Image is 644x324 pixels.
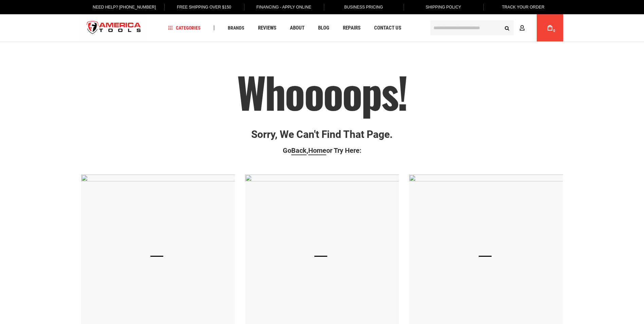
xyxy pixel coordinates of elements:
span: Contact Us [374,25,401,31]
p: Sorry, we can't find that page. [81,129,563,140]
a: Contact Us [371,23,404,33]
span: 0 [553,29,555,33]
a: Home [308,146,326,155]
a: Categories [165,23,204,33]
button: Search [501,21,514,34]
span: Reviews [258,25,276,31]
span: Home [308,146,326,155]
a: About [287,23,308,33]
span: Blog [318,25,329,31]
p: Go , or Try Here: [81,147,563,154]
span: Shipping Policy [426,5,461,10]
a: store logo [81,15,147,41]
a: Repairs [340,23,364,33]
a: Back [291,146,307,155]
h1: Whoooops! [81,69,563,115]
a: Reviews [255,23,279,33]
a: Blog [315,23,332,33]
img: America Tools [81,15,147,41]
a: Brands [225,23,247,33]
span: About [290,25,305,31]
span: Categories [168,25,201,30]
span: Back [291,146,307,155]
span: Repairs [343,25,361,31]
span: Brands [228,25,244,30]
a: 0 [544,14,556,41]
